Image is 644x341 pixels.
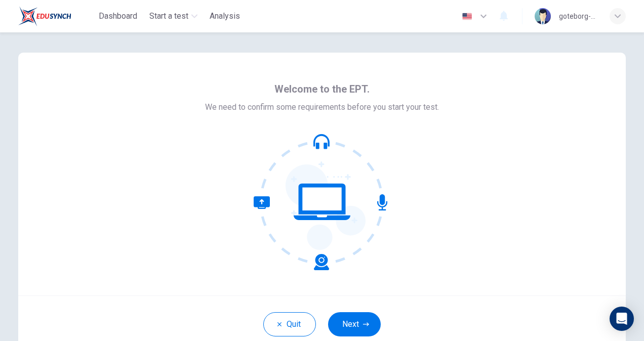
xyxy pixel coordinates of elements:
button: Analysis [206,7,244,25]
a: EduSynch logo [18,6,95,26]
img: Profile picture [535,8,551,24]
button: Start a test [145,7,202,25]
div: goteborg-ept9 [559,10,597,22]
span: Start a test [149,10,188,22]
span: Analysis [210,10,240,22]
div: Open Intercom Messenger [610,307,634,331]
span: Welcome to the EPT. [274,81,370,97]
span: We need to confirm some requirements before you start your test. [205,101,439,113]
button: Quit [263,312,316,336]
img: en [461,13,473,20]
button: Dashboard [95,7,141,25]
img: EduSynch logo [18,6,71,26]
button: Next [328,312,381,336]
span: Dashboard [99,10,137,22]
